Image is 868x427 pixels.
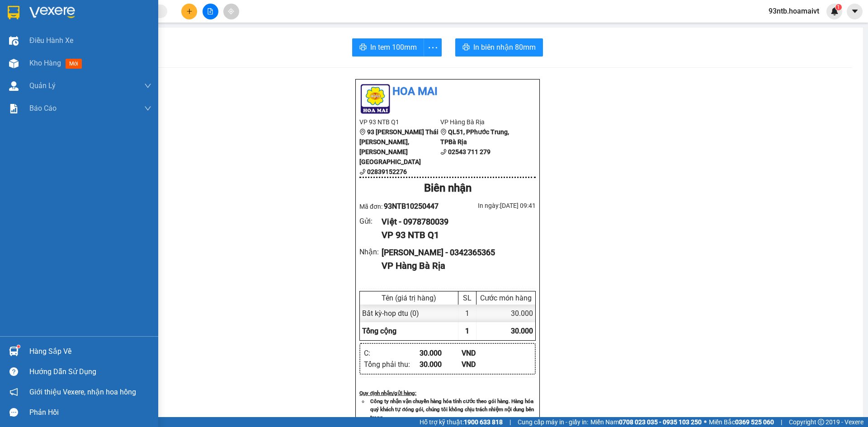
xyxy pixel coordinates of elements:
sup: 1 [17,345,20,348]
span: more [424,42,441,53]
li: VP 93 NTB Q1 [5,38,62,48]
strong: 1900 633 818 [464,418,503,426]
span: plus [186,8,193,14]
span: caret-down [851,7,859,15]
div: Tổng phải thu : [364,359,420,370]
span: environment [359,129,366,135]
button: plus [181,4,197,19]
span: down [144,82,151,89]
span: mới [66,59,82,69]
span: Kho hàng [29,59,61,67]
button: caret-down [847,4,863,19]
span: Bất kỳ - hop dtu (0) [362,309,419,318]
div: 30.000 [476,305,535,322]
button: printerIn biên nhận 80mm [455,38,543,56]
img: warehouse-icon [9,36,19,46]
span: aim [228,8,234,14]
div: SL [461,294,474,302]
img: solution-icon [9,104,19,113]
span: notification [9,388,18,396]
div: VP 93 NTB Q1 [382,228,528,242]
span: Hỗ trợ kỹ thuật: [420,417,503,427]
img: warehouse-icon [9,59,19,68]
div: VND [462,359,504,370]
span: phone [359,169,366,175]
li: Hoa Mai [5,5,131,22]
b: QL51, PPhước Trung, TPBà Rịa [62,50,111,67]
button: more [424,38,442,56]
span: copyright [818,419,824,425]
li: VP Hàng Bà Rịa [440,117,521,127]
b: 02543 711 279 [448,148,491,155]
span: Miền Bắc [709,417,774,427]
div: Tên (giá trị hàng) [362,294,456,302]
span: phone [440,149,447,155]
span: 30.000 [511,327,533,335]
div: VND [462,347,504,359]
strong: 0708 023 035 - 0935 103 250 [619,418,702,426]
div: Phản hồi [29,406,151,419]
div: Quy định nhận/gửi hàng : [359,389,536,397]
div: C : [364,347,420,359]
img: icon-new-feature [830,7,839,15]
span: | [509,417,511,427]
span: environment [62,50,69,56]
span: file-add [207,8,213,14]
strong: 0369 525 060 [735,418,774,426]
div: Biên nhận [359,180,536,197]
span: environment [5,50,11,56]
strong: Công ty nhận vận chuyển hàng hóa tính cước theo gói hàng. Hàng hóa quý khách tự đóng gói, chúng t... [370,398,534,421]
div: 30.000 [420,359,462,370]
span: In biên nhận 80mm [473,42,536,53]
span: Tổng cộng [362,327,396,335]
div: Hướng dẫn sử dụng [29,365,151,379]
div: Việt - 0978780039 [382,216,528,228]
span: Quản Lý [29,80,56,91]
div: Nhận : [359,246,382,258]
b: 93 [PERSON_NAME] Thái [PERSON_NAME], [PERSON_NAME][GEOGRAPHIC_DATA] [359,128,439,165]
div: 1 [458,305,476,322]
span: message [9,408,18,417]
sup: 1 [835,4,842,10]
b: 02839152276 [367,168,407,175]
span: printer [462,43,470,52]
b: QL51, PPhước Trung, TPBà Rịa [440,128,509,145]
button: aim [223,4,239,19]
img: warehouse-icon [9,81,19,91]
span: down [144,105,151,112]
div: [PERSON_NAME] - 0342365365 [382,246,528,259]
span: Giới thiệu Vexere, nhận hoa hồng [29,386,136,398]
img: logo-vxr [8,6,19,19]
span: question-circle [9,367,18,376]
span: Cung cấp máy in - giấy in: [518,417,588,427]
button: printerIn tem 100mm [352,38,424,56]
span: In tem 100mm [370,42,417,53]
img: warehouse-icon [9,347,19,356]
div: Mã đơn: [359,201,448,212]
span: 93NTB10250447 [384,202,439,211]
div: Cước món hàng [479,294,533,302]
li: VP Hàng Bà Rịa [62,38,120,48]
span: ⚪️ [704,420,707,424]
span: Miền Nam [590,417,702,427]
div: VP Hàng Bà Rịa [382,259,528,273]
span: environment [440,129,447,135]
div: Hàng sắp về [29,345,151,358]
span: 1 [837,4,840,10]
div: 30.000 [420,347,462,359]
img: logo.jpg [5,5,36,36]
div: In ngày: [DATE] 09:41 [448,201,536,211]
div: Gửi : [359,216,382,227]
span: Báo cáo [29,103,57,114]
button: file-add [203,4,218,19]
img: logo.jpg [359,83,391,115]
li: Hoa Mai [359,83,536,100]
li: VP 93 NTB Q1 [359,117,440,127]
span: 1 [465,327,469,335]
span: 93ntb.hoamaivt [761,5,826,17]
span: printer [359,43,367,52]
span: | [781,417,782,427]
span: Điều hành xe [29,35,73,46]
